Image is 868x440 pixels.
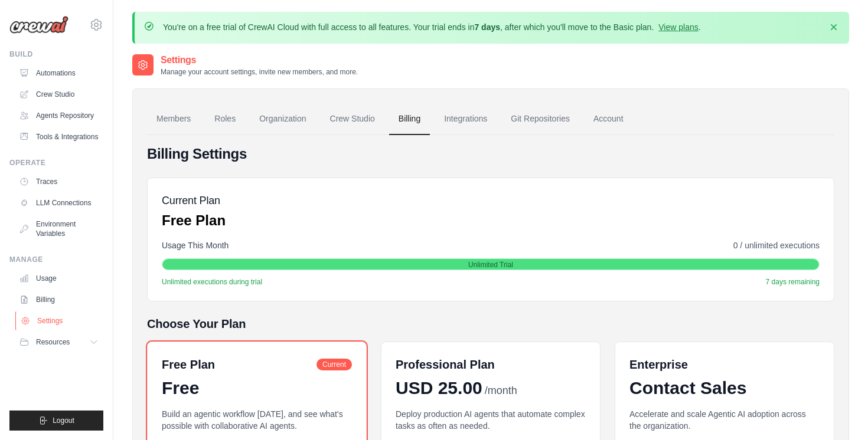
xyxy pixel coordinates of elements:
[14,172,103,191] a: Traces
[162,211,226,230] p: Free Plan
[468,260,513,270] span: Unlimited Trial
[14,106,103,125] a: Agents Repository
[161,53,358,67] h2: Settings
[9,411,103,431] button: Logout
[250,103,315,135] a: Organization
[14,85,103,104] a: Crew Studio
[14,215,103,243] a: Environment Variables
[205,103,245,135] a: Roles
[14,64,103,83] a: Automations
[14,290,103,309] a: Billing
[147,103,200,135] a: Members
[162,277,262,287] span: Unlimited executions during trial
[14,127,103,146] a: Tools & Integrations
[14,269,103,288] a: Usage
[162,408,352,432] p: Build an agentic workflow [DATE], and see what's possible with collaborative AI agents.
[14,333,103,352] button: Resources
[162,356,215,373] h6: Free Plan
[162,239,229,251] span: Usage This Month
[15,311,105,330] a: Settings
[629,408,820,432] p: Accelerate and scale Agentic AI adoption across the organization.
[316,359,352,370] span: Current
[474,22,500,32] strong: 7 days
[501,103,579,135] a: Git Repositories
[36,337,70,347] span: Resources
[9,16,68,34] img: Logo
[321,103,384,135] a: Crew Studio
[485,383,517,399] span: /month
[629,377,820,399] div: Contact Sales
[162,377,352,399] div: Free
[162,192,226,209] h5: Current Plan
[9,50,103,59] div: Build
[53,416,74,425] span: Logout
[584,103,633,135] a: Account
[389,103,430,135] a: Billing
[161,67,358,77] p: Manage your account settings, invite new members, and more.
[163,21,701,33] p: You're on a free trial of CrewAI Cloud with full access to all features. Your trial ends in , aft...
[658,22,698,32] a: View plans
[733,239,820,251] span: 0 / unlimited executions
[9,158,103,168] div: Operate
[629,356,820,373] h6: Enterprise
[396,356,495,373] h6: Professional Plan
[147,316,834,332] h5: Choose Your Plan
[396,377,482,399] span: USD 25.00
[396,408,586,432] p: Deploy production AI agents that automate complex tasks as often as needed.
[766,277,820,287] span: 7 days remaining
[147,145,834,163] h4: Billing Settings
[9,255,103,264] div: Manage
[435,103,497,135] a: Integrations
[14,193,103,212] a: LLM Connections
